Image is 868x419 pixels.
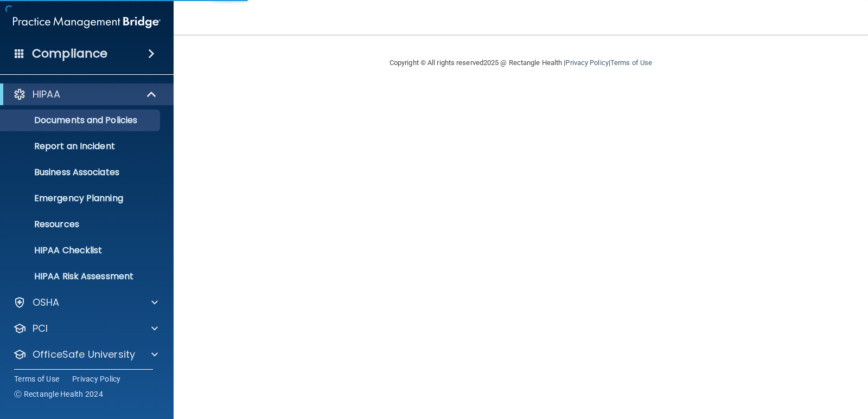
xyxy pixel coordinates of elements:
p: OSHA [33,296,60,309]
p: Emergency Planning [7,193,155,204]
a: Privacy Policy [72,373,121,384]
a: OSHA [13,296,158,309]
span: Ⓒ Rectangle Health 2024 [14,389,103,399]
p: PCI [33,322,48,335]
a: Terms of Use [14,373,59,384]
img: PMB logo [13,11,161,33]
a: Privacy Policy [565,59,608,67]
p: HIPAA Checklist [7,245,155,256]
p: HIPAA Risk Assessment [7,271,155,282]
p: Report an Incident [7,141,155,152]
p: Documents and Policies [7,115,155,126]
p: HIPAA [33,88,60,101]
p: Business Associates [7,167,155,178]
h4: Compliance [32,46,107,61]
a: Terms of Use [610,59,652,67]
p: Resources [7,219,155,230]
a: OfficeSafe University [13,348,158,361]
a: PCI [13,322,158,335]
p: OfficeSafe University [33,348,135,361]
a: HIPAA [13,88,157,101]
div: Copyright © All rights reserved 2025 @ Rectangle Health | | [323,46,719,80]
